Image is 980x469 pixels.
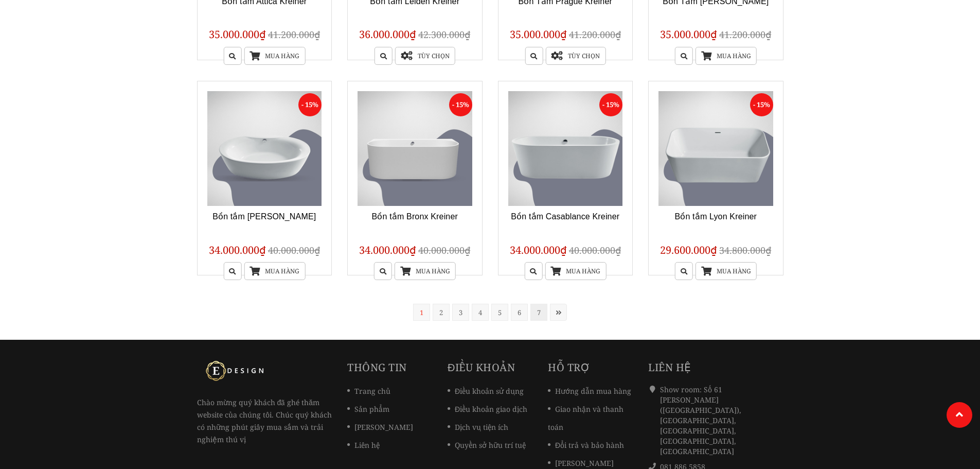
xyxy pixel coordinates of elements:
span: 41.200.000₫ [268,28,320,41]
span: 34.000.000₫ [510,243,567,257]
a: 3 [452,304,469,321]
a: Đổi trả và bảo hành [548,440,624,450]
span: - 15% [750,93,773,116]
a: Giao nhận và thanh toán [548,404,623,432]
span: 29.600.000₫ [660,243,717,257]
span: 42.300.000₫ [418,28,470,41]
a: Liên hệ [347,440,380,450]
span: 40.000.000₫ [268,244,320,256]
a: Hướng dẫn mua hàng [548,386,631,396]
span: 40.000.000₫ [569,244,621,256]
a: Tùy chọn [545,47,605,65]
a: 2 [433,304,450,321]
a: Mua hàng [244,262,305,280]
a: Tùy chọn [395,47,455,65]
a: Bồn tắm [PERSON_NAME] [212,212,316,221]
span: 40.000.000₫ [418,244,470,256]
a: [PERSON_NAME] [548,458,614,468]
a: Điều khoản [448,360,515,374]
span: - 15% [599,93,622,116]
a: 1 [413,304,430,321]
a: Lên đầu trang [947,402,972,428]
a: Bồn tắm Bronx Kreiner [372,212,458,221]
span: 41.200.000₫ [719,28,771,41]
a: Thông tin [347,360,407,374]
a: Mua hàng [545,262,606,280]
a: Mua hàng [395,262,456,280]
span: - 15% [298,93,322,116]
span: 34.800.000₫ [719,244,771,256]
span: 35.000.000₫ [660,27,717,41]
a: Mua hàng [696,262,757,280]
a: Sản phẩm [347,404,389,414]
span: 34.000.000₫ [209,243,266,257]
span: Liên hệ [648,360,691,374]
a: Trang chủ [347,386,390,396]
a: Hỗ trợ [548,360,590,374]
a: Quyền sở hữu trí tuệ [448,440,526,450]
span: - 15% [449,93,472,116]
p: Chào mừng quý khách đã ghé thăm website của chúng tôi. Chúc quý khách có những phút giây mua sắm ... [197,360,332,445]
a: Mua hàng [244,47,305,65]
a: 4 [472,304,489,321]
span: 35.000.000₫ [510,27,567,41]
a: [PERSON_NAME] [347,422,413,432]
a: Bồn tắm Lyon Kreiner [674,212,757,221]
a: 7 [530,304,547,321]
span: 36.000.000₫ [359,27,416,41]
a: Bồn tắm Casablance Kreiner [511,212,619,221]
span: 34.000.000₫ [359,243,416,257]
span: 41.200.000₫ [569,28,621,41]
a: Dịch vụ tiện ích [448,422,508,432]
img: logo Kreiner Germany - Edesign Interior [197,360,274,381]
span: 35.000.000₫ [209,27,266,41]
a: 6 [511,304,528,321]
a: Điều khoản giao dịch [448,404,527,414]
span: Show room: Số 61 [PERSON_NAME] ([GEOGRAPHIC_DATA]), [GEOGRAPHIC_DATA], [GEOGRAPHIC_DATA], [GEOGRA... [660,385,741,456]
a: Mua hàng [696,47,757,65]
a: Điều khoản sử dụng [448,386,524,396]
a: 5 [491,304,508,321]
